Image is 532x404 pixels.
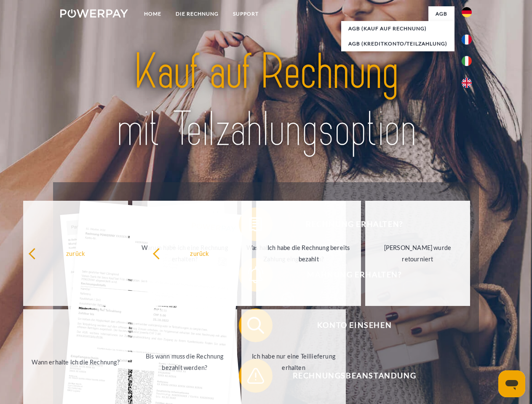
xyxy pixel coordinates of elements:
[168,6,226,21] a: DIE RECHNUNG
[28,356,123,367] div: Wann erhalte ich die Rechnung?
[341,36,454,51] a: AGB (Kreditkonto/Teilzahlung)
[80,40,452,161] img: title-powerpay_de.svg
[28,247,123,259] div: zurück
[261,242,356,265] div: Ich habe die Rechnung bereits bezahlt
[137,351,232,373] div: Bis wann muss die Rechnung bezahlt werden?
[152,247,247,259] div: zurück
[246,351,341,373] div: Ich habe nur eine Teillieferung erhalten
[226,6,266,21] a: SUPPORT
[137,6,168,21] a: Home
[462,35,472,45] img: fr
[462,56,472,66] img: it
[462,7,472,17] img: de
[137,242,232,265] div: Warum habe ich eine Rechnung erhalten?
[60,9,128,18] img: logo-powerpay-white.svg
[498,370,525,397] iframe: Schaltfläche zum Öffnen des Messaging-Fensters
[462,78,472,88] img: en
[428,6,454,21] a: agb
[341,21,454,36] a: AGB (Kauf auf Rechnung)
[370,242,465,265] div: [PERSON_NAME] wurde retourniert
